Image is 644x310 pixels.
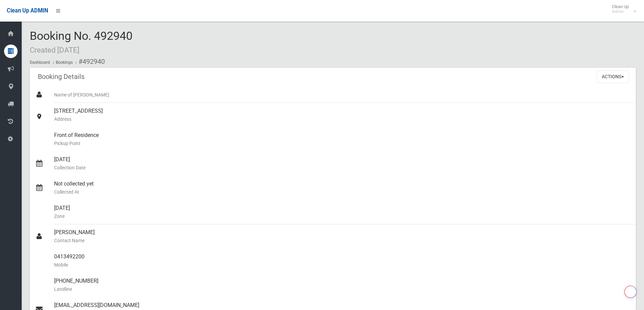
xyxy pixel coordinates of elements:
[612,9,629,14] small: Admin
[30,29,133,55] span: Booking No. 492940
[54,115,630,123] small: Address
[54,91,630,99] small: Name of [PERSON_NAME]
[54,103,630,127] div: [STREET_ADDRESS]
[54,212,630,220] small: Zone
[54,188,630,196] small: Collected At
[30,60,50,65] a: Dashboard
[54,249,630,273] div: 0413492200
[54,176,630,200] div: Not collected yet
[609,4,636,14] span: Clean Up
[54,261,630,269] small: Mobile
[74,55,105,68] li: #492940
[56,60,73,65] a: Bookings
[30,46,79,54] small: Created [DATE]
[54,236,630,245] small: Contact Name
[7,7,48,14] span: Clean Up ADMIN
[54,224,630,249] div: [PERSON_NAME]
[54,200,630,224] div: [DATE]
[54,151,630,176] div: [DATE]
[54,164,630,172] small: Collection Date
[30,70,93,83] header: Booking Details
[54,285,630,293] small: Landline
[597,71,629,83] button: Actions
[54,127,630,151] div: Front of Residence
[54,139,630,147] small: Pickup Point
[54,273,630,297] div: [PHONE_NUMBER]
